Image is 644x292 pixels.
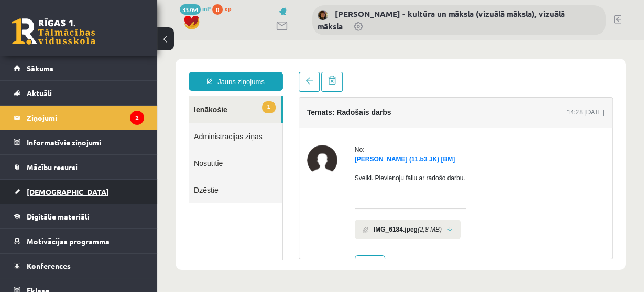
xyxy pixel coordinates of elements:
[14,254,144,278] a: Konferences
[198,115,298,122] a: [PERSON_NAME] (11.b3 JK) [BM]
[27,106,144,130] legend: Ziņojumi
[14,130,144,154] a: Informatīvie ziņojumi
[27,187,109,196] span: [DEMOGRAPHIC_DATA]
[31,136,125,163] a: Dzēstie
[410,67,447,77] div: 14:28 [DATE]
[216,184,260,194] b: IMG_6184.jpeg
[27,130,144,154] legend: Informatīvie ziņojumi
[31,109,125,136] a: Nosūtītie
[105,61,118,73] span: 1
[31,82,125,109] a: Administrācijas ziņas
[27,88,52,98] span: Aktuāli
[212,4,223,15] span: 0
[27,236,110,246] span: Motivācijas programma
[180,4,201,15] span: 33764
[14,81,144,105] a: Aktuāli
[27,261,71,270] span: Konferences
[31,32,126,50] a: Jauns ziņojums
[180,4,211,13] a: 33764 mP
[260,184,285,194] i: (2,8 MB)
[14,56,144,80] a: Sākums
[224,4,231,13] span: xp
[14,229,144,253] a: Motivācijas programma
[150,68,234,76] h4: Temats: Radošais darbs
[14,180,144,204] a: [DEMOGRAPHIC_DATA]
[198,133,309,142] p: Sveiki. Pievienoju failu ar radošo darbu.
[198,105,309,114] div: No:
[318,8,565,32] a: [PERSON_NAME] - kultūra un māksla (vizuālā māksla), vizuālā māksla
[12,18,95,45] a: Rīgas 1. Tālmācības vidusskola
[27,64,53,73] span: Sākums
[212,4,236,13] a: 0 xp
[318,10,328,20] img: Ilze Kolka - kultūra un māksla (vizuālā māksla), vizuālā māksla
[198,215,228,234] a: Atbildēt
[150,105,180,135] img: Līva Amanda Zvīne
[14,155,144,179] a: Mācību resursi
[14,106,144,130] a: Ziņojumi2
[202,4,211,13] span: mP
[130,111,144,125] i: 2
[14,204,144,228] a: Digitālie materiāli
[31,56,124,82] a: 1Ienākošie
[27,162,78,172] span: Mācību resursi
[27,212,89,221] span: Digitālie materiāli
